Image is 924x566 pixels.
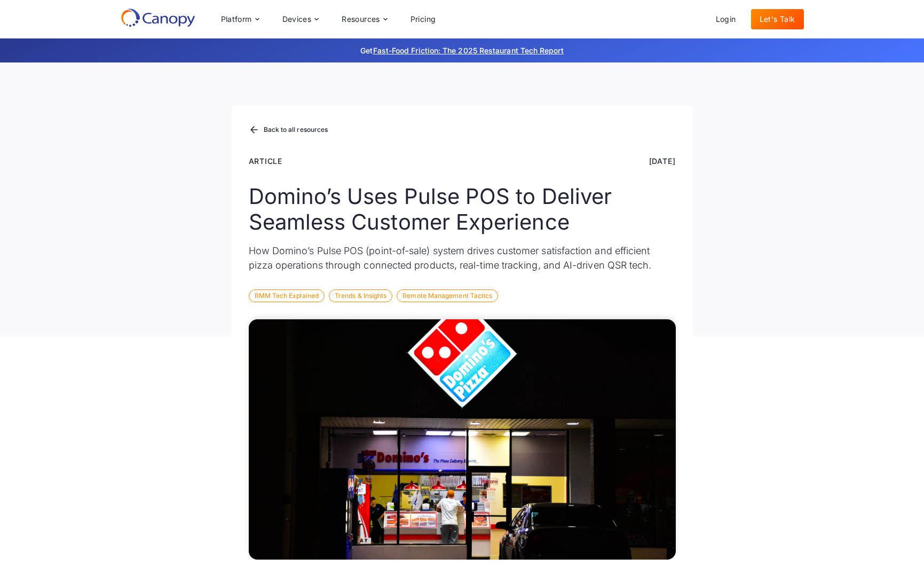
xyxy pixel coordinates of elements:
div: [DATE] [649,155,676,167]
div: Platform [212,9,267,30]
div: Back to all resources [264,127,328,133]
a: Let's Talk [751,9,804,29]
a: Login [707,9,745,29]
div: Resources [333,9,395,30]
p: Get [201,45,724,56]
div: Devices [274,9,327,30]
a: Pricing [402,9,445,29]
div: Resources [342,15,380,23]
div: Article [249,155,283,167]
a: Fast-Food Friction: The 2025 Restaurant Tech Report [373,46,564,55]
div: Devices [282,15,312,23]
h1: Domino’s Uses Pulse POS to Deliver Seamless Customer Experience [249,184,676,235]
div: Remote Management Tactics [397,289,498,302]
a: Back to all resources [249,123,328,137]
p: How Domino’s Pulse POS (point-of-sale) system drives customer satisfaction and efficient pizza op... [249,243,676,272]
div: Platform [221,15,252,23]
div: Trends & Insights [329,289,392,302]
div: RMM Tech Explained [249,289,325,302]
